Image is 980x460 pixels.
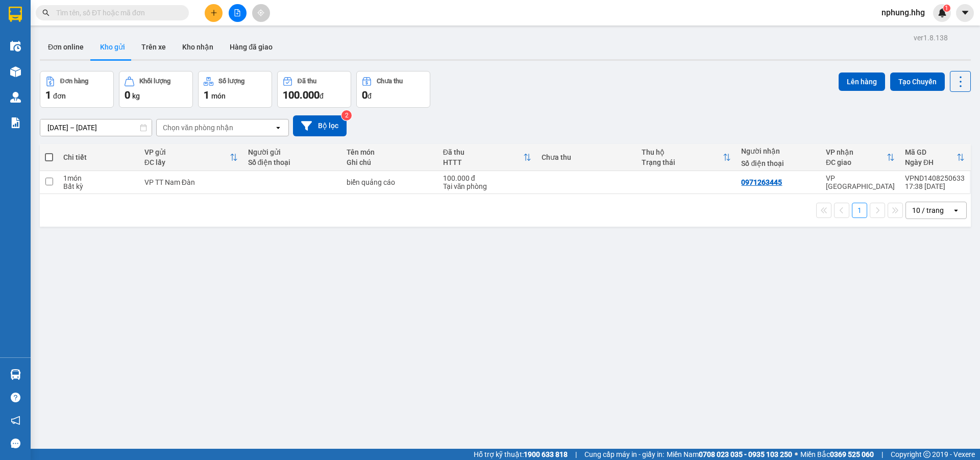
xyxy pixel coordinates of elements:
strong: HÃNG XE HẢI HOÀNG GIA [23,10,87,32]
div: Mã GD [905,148,957,156]
th: Toggle SortBy [900,144,970,171]
div: HTTT [443,158,523,166]
span: 0 [125,89,130,101]
div: Ngày ĐH [905,158,957,166]
span: 100.000 [283,89,320,101]
span: 42 [PERSON_NAME] - Vinh - [GEOGRAPHIC_DATA] [17,34,91,61]
div: 17:38 [DATE] [905,182,965,190]
div: Người gửi [248,148,336,156]
button: Kho gửi [92,35,133,59]
div: VPND1408250633 [905,174,965,182]
div: VP [GEOGRAPHIC_DATA] [826,174,895,190]
span: | [881,449,883,460]
button: Tạo Chuyến [890,72,945,91]
th: Toggle SortBy [636,144,737,171]
div: Chọn văn phòng nhận [163,123,233,133]
div: Số điện thoại [248,158,336,166]
div: Chi tiết [63,153,134,161]
button: aim [252,4,270,22]
div: Bất kỳ [63,182,134,190]
img: warehouse-icon [10,66,21,77]
div: ĐC lấy [144,158,230,166]
span: search [42,9,50,16]
button: Khối lượng0kg [119,71,193,108]
div: Đã thu [298,78,316,85]
div: Tại văn phòng [443,182,531,190]
button: Chưa thu0đ [356,71,430,108]
div: Thu hộ [642,148,723,156]
span: 1 [45,89,51,101]
strong: 0369 525 060 [830,450,874,458]
button: Đã thu100.000đ [277,71,351,108]
th: Toggle SortBy [438,144,536,171]
button: Hàng đã giao [222,35,281,59]
span: Miền Bắc [800,449,874,460]
span: message [11,439,20,448]
span: kg [132,92,140,100]
button: Bộ lọc [293,115,347,136]
span: plus [210,9,217,16]
button: Số lượng1món [198,71,272,108]
span: nphung.hhg [873,6,933,19]
sup: 2 [341,110,352,120]
img: warehouse-icon [10,92,21,103]
span: đơn [53,92,66,100]
span: ⚪️ [795,452,798,456]
div: VP nhận [826,148,887,156]
button: Đơn hàng1đơn [40,71,114,108]
span: aim [257,9,264,16]
span: notification [11,416,20,425]
span: món [211,92,226,100]
div: 10 / trang [912,205,944,215]
span: 1 [204,89,209,101]
strong: PHIẾU GỬI HÀNG [29,75,81,96]
div: Chưa thu [542,153,631,161]
img: icon-new-feature [938,8,947,17]
span: 1 [945,5,948,12]
button: Lên hàng [839,72,885,91]
div: Số điện thoại [741,159,815,167]
div: Đơn hàng [60,78,88,85]
div: Trạng thái [642,158,723,166]
span: Hỗ trợ kỹ thuật: [474,449,568,460]
div: 0971263445 [741,178,782,186]
div: Số lượng [218,78,244,85]
button: Kho nhận [174,35,222,59]
div: Khối lượng [139,78,170,85]
strong: 1900 633 818 [524,450,568,458]
th: Toggle SortBy [821,144,900,171]
div: 1 món [63,174,134,182]
button: caret-down [956,4,974,22]
svg: open [952,206,960,214]
img: solution-icon [10,117,21,128]
span: Cung cấp máy in - giấy in: [584,449,664,460]
input: Tìm tên, số ĐT hoặc mã đơn [56,7,177,18]
span: copyright [923,451,930,458]
div: VP gửi [144,148,230,156]
span: | [575,449,577,460]
button: Trên xe [133,35,174,59]
button: 1 [852,203,867,218]
input: Select a date range. [40,119,152,136]
span: đ [367,92,372,100]
img: logo [5,42,15,93]
button: file-add [229,4,247,22]
img: logo-vxr [9,7,22,22]
div: Tên món [347,148,433,156]
strong: 0708 023 035 - 0935 103 250 [699,450,792,458]
button: Đơn online [40,35,92,59]
img: warehouse-icon [10,369,21,380]
div: Ghi chú [347,158,433,166]
span: 0 [362,89,367,101]
div: 100.000 đ [443,174,531,182]
div: ver 1.8.138 [914,32,948,43]
span: question-circle [11,393,20,402]
sup: 1 [943,5,950,12]
div: Chưa thu [377,78,403,85]
span: file-add [234,9,241,16]
div: VP TT Nam Đàn [144,178,238,186]
img: warehouse-icon [10,41,21,52]
span: Miền Nam [667,449,792,460]
span: caret-down [961,8,970,17]
div: Người nhận [741,147,815,155]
